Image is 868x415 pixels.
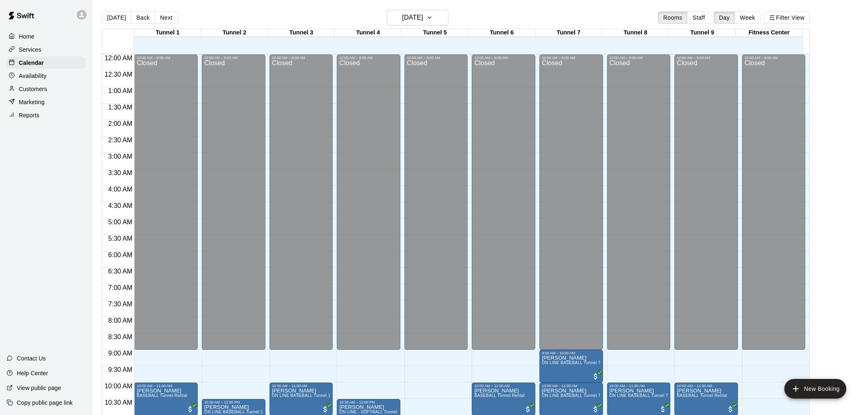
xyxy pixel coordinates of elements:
button: Next [155,11,178,24]
div: 10:30 AM – 12:00 PM [204,400,263,404]
a: Calendar [7,57,86,69]
span: 6:00 AM [106,251,135,258]
button: Week [735,11,761,24]
div: 12:00 AM – 9:00 AM: Closed [607,55,671,350]
div: Closed [542,60,601,353]
div: 10:00 AM – 11:00 AM [610,384,668,388]
span: 3:30 AM [106,169,135,176]
p: Marketing [19,98,45,106]
div: 12:00 AM – 9:00 AM [339,56,398,60]
div: 10:00 AM – 11:00 AM [272,384,331,388]
div: Tunnel 5 [402,29,468,37]
div: 9:00 AM – 10:00 AM [542,351,601,355]
div: 10:00 AM – 11:00 AM [542,384,601,388]
button: Staff [687,11,710,24]
span: All customers have paid [726,405,735,413]
span: All customers have paid [524,405,532,413]
div: 10:30 AM – 12:00 PM [339,400,398,404]
div: 10:00 AM – 11:00 AM [474,384,533,388]
span: 2:30 AM [106,137,135,144]
div: Closed [339,60,398,353]
a: Services [7,43,86,56]
div: 12:00 AM – 9:00 AM [542,56,601,60]
div: 12:00 AM – 9:00 AM [137,56,195,60]
span: 7:00 AM [106,284,135,291]
span: 2:00 AM [106,120,135,127]
span: All customers have paid [592,405,600,413]
span: ON LINE BASEBALL Tunnel 1-6 Rental [204,410,281,414]
div: Closed [407,60,466,353]
button: add [784,379,846,399]
div: Closed [204,60,263,353]
button: Rooms [658,11,688,24]
div: 12:00 AM – 9:00 AM [204,56,263,60]
p: Help Center [17,369,48,377]
a: Availability [7,70,86,82]
div: Tunnel 3 [268,29,335,37]
a: Marketing [7,96,86,108]
div: 12:00 AM – 9:00 AM [610,56,668,60]
span: ON LINE - SOFTBALL Tunnel 1-6 Rental [339,410,418,414]
div: Closed [745,60,803,353]
div: Tunnel 8 [602,29,669,37]
p: Availability [19,72,47,80]
span: BASEBALL Tunnel Rental [137,393,187,398]
div: Closed [474,60,533,353]
p: Home [19,32,34,41]
span: All customers have paid [592,372,600,381]
span: All customers have paid [659,405,667,413]
span: 8:30 AM [106,333,135,340]
span: BASEBALL Tunnel Rental [474,393,525,398]
span: 1:00 AM [106,87,135,94]
span: 10:00 AM [103,383,135,390]
div: 12:00 AM – 9:00 AM: Closed [134,55,198,350]
div: 12:00 AM – 9:00 AM [407,56,466,60]
p: View public page [17,384,61,392]
div: 12:00 AM – 9:00 AM: Closed [202,55,265,350]
div: 12:00 AM – 9:00 AM: Closed [539,55,603,350]
span: 9:30 AM [106,366,135,373]
span: All customers have paid [186,405,194,413]
span: 4:30 AM [106,202,135,209]
div: Closed [610,60,668,353]
div: 10:00 AM – 11:00 AM [677,384,736,388]
span: 5:00 AM [106,219,135,226]
a: Reports [7,109,86,121]
div: 9:00 AM – 10:00 AM: Ben Zielinski [539,350,603,383]
span: All customers have paid [321,405,329,413]
div: 12:00 AM – 9:00 AM: Closed [404,55,468,350]
div: 10:00 AM – 11:00 AM [137,384,195,388]
div: 12:00 AM – 9:00 AM: Closed [472,55,535,350]
span: 12:30 AM [103,71,135,78]
span: 7:30 AM [106,301,135,308]
p: Calendar [19,59,44,67]
p: Copy public page link [17,399,73,407]
p: Services [19,46,41,54]
div: Tunnel 6 [468,29,535,37]
span: ON LINE BASEBALL Tunnel 1-6 Rental [272,393,349,398]
p: Customers [19,85,47,93]
span: 4:00 AM [106,186,135,193]
span: ON LINE BASEBALL Tunnel 7-9 Rental [542,360,619,365]
p: Contact Us [17,354,46,363]
span: 1:30 AM [106,104,135,111]
h6: [DATE] [402,12,423,23]
span: 12:00 AM [103,55,135,62]
div: 12:00 AM – 9:00 AM [474,56,533,60]
div: Fitness Center [736,29,802,37]
span: 5:30 AM [106,235,135,242]
span: ON LINE BASEBALL Tunnel 7-9 Rental [610,393,686,398]
span: 3:00 AM [106,153,135,160]
div: Tunnel 4 [335,29,402,37]
div: 12:00 AM – 9:00 AM: Closed [337,55,400,350]
div: Customers [7,83,86,95]
a: Home [7,30,86,43]
div: Closed [272,60,331,353]
div: Closed [677,60,736,353]
div: Closed [137,60,195,353]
